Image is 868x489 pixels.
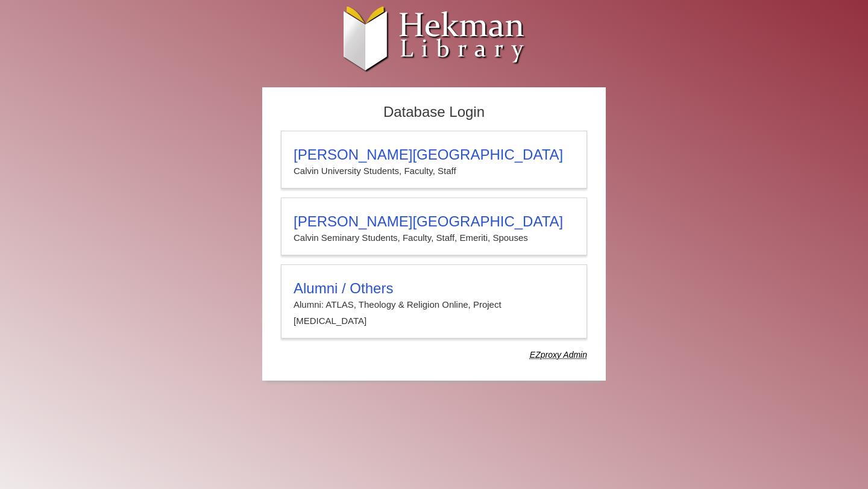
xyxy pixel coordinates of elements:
[294,280,574,329] summary: Alumni / OthersAlumni: ATLAS, Theology & Religion Online, Project [MEDICAL_DATA]
[530,350,587,360] dfn: Use Alumni login
[294,146,574,163] h3: [PERSON_NAME][GEOGRAPHIC_DATA]
[294,297,574,329] p: Alumni: ATLAS, Theology & Religion Online, Project [MEDICAL_DATA]
[294,230,574,246] p: Calvin Seminary Students, Faculty, Staff, Emeriti, Spouses
[294,280,574,297] h3: Alumni / Others
[294,213,574,230] h3: [PERSON_NAME][GEOGRAPHIC_DATA]
[275,100,593,125] h2: Database Login
[281,131,587,188] a: [PERSON_NAME][GEOGRAPHIC_DATA]Calvin University Students, Faculty, Staff
[294,163,574,179] p: Calvin University Students, Faculty, Staff
[281,198,587,255] a: [PERSON_NAME][GEOGRAPHIC_DATA]Calvin Seminary Students, Faculty, Staff, Emeriti, Spouses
